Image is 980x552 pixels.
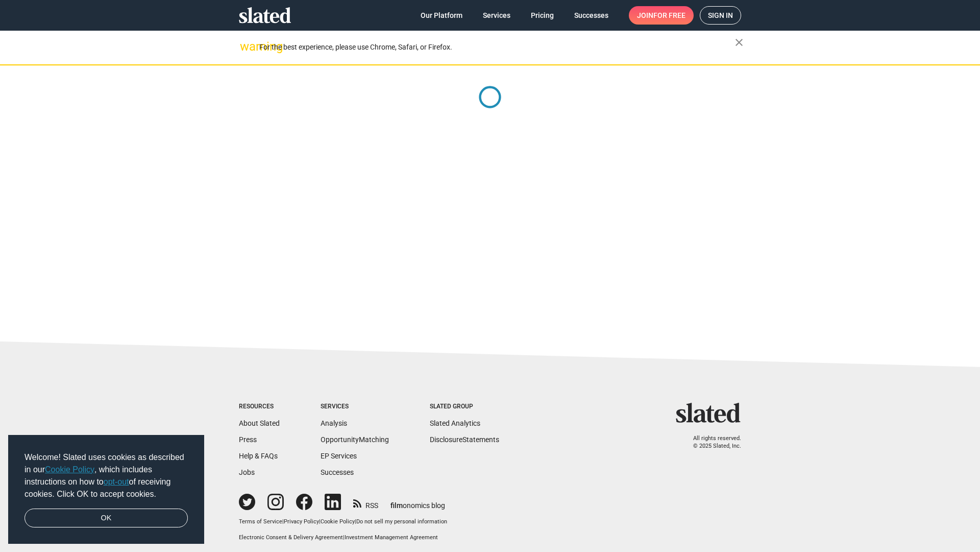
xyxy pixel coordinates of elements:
[566,6,617,25] a: Successes
[574,6,608,25] span: Successes
[8,435,204,544] div: cookieconsent
[430,419,480,427] a: Slated Analytics
[733,36,745,49] mat-icon: close
[321,452,357,460] a: EP Services
[321,435,389,444] a: OpportunityMatching
[24,509,188,528] a: dismiss cookie message
[239,518,282,525] a: Terms of Service
[430,435,499,444] a: DisclosureStatements
[637,6,685,25] span: Join
[390,493,445,511] a: filmonomics blog
[239,468,255,476] a: Jobs
[345,534,438,541] a: Investment Management Agreement
[356,518,447,526] button: Do not sell my personal information
[475,6,519,25] a: Services
[321,403,389,411] div: Services
[259,40,735,54] div: For the best experience, please use Chrome, Safari, or Firefox.
[239,534,343,541] a: Electronic Consent & Delivery Agreement
[24,451,188,500] span: Welcome! Slated uses cookies as described in our , which includes instructions on how to of recei...
[412,6,471,25] a: Our Platform
[353,495,378,511] a: RSS
[321,518,355,525] a: Cookie Policy
[708,7,733,24] span: Sign in
[239,452,278,460] a: Help & FAQs
[355,518,356,525] span: |
[343,534,345,541] span: |
[653,6,685,25] span: for free
[239,435,257,444] a: Press
[104,477,129,486] a: opt-out
[240,40,252,53] mat-icon: warning
[321,468,354,476] a: Successes
[629,6,694,25] a: Joinfor free
[483,6,510,25] span: Services
[700,6,741,25] a: Sign in
[430,403,499,411] div: Slated Group
[284,518,319,525] a: Privacy Policy
[523,6,562,25] a: Pricing
[239,419,280,427] a: About Slated
[321,419,347,427] a: Analysis
[282,518,284,525] span: |
[682,435,741,450] p: All rights reserved. © 2025 Slated, Inc.
[531,6,554,25] span: Pricing
[319,518,321,525] span: |
[390,501,403,510] span: film
[421,6,462,25] span: Our Platform
[45,465,94,474] a: Cookie Policy
[239,403,280,411] div: Resources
